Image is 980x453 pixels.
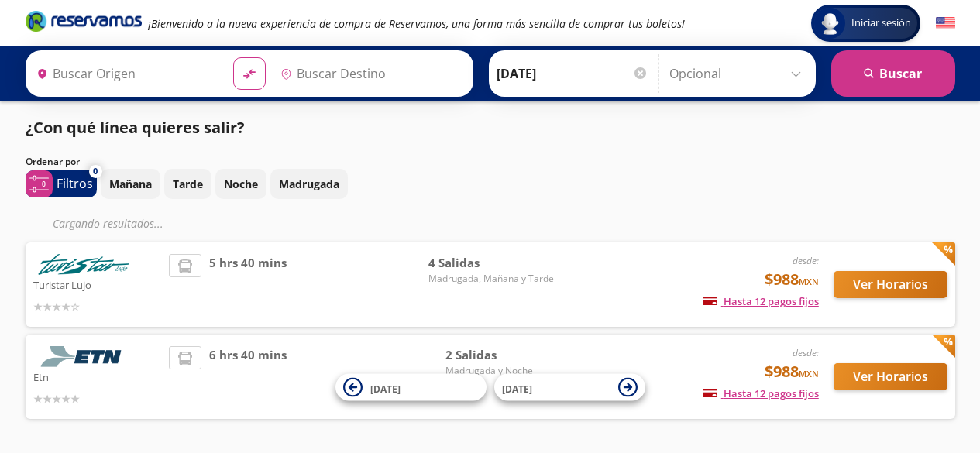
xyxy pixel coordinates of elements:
span: Hasta 12 pagos fijos [703,294,819,308]
button: Ver Horarios [834,271,947,298]
button: 0Filtros [26,170,97,197]
p: Tarde [173,176,203,192]
em: desde: [793,254,819,267]
button: Tarde [164,169,211,199]
span: Madrugada y Noche [445,364,554,378]
span: Madrugada, Mañana y Tarde [428,272,554,286]
a: Brand Logo [26,9,142,37]
span: [DATE] [502,382,532,395]
p: Noche [224,176,258,192]
button: [DATE] [494,374,645,401]
button: Noche [215,169,266,199]
p: Ordenar por [26,155,80,169]
em: ¡Bienvenido a la nueva experiencia de compra de Reservamos, una forma más sencilla de comprar tus... [148,16,685,31]
i: Brand Logo [26,9,142,33]
em: desde: [793,346,819,359]
span: 2 Salidas [445,346,554,364]
span: 4 Salidas [428,254,554,272]
small: MXN [799,276,819,287]
img: Turistar Lujo [33,254,134,275]
p: Etn [33,367,162,386]
em: Cargando resultados ... [53,216,163,231]
span: $988 [765,268,819,291]
input: Elegir Fecha [497,54,648,93]
input: Opcional [669,54,808,93]
input: Buscar Destino [274,54,465,93]
p: Turistar Lujo [33,275,162,293]
p: Madrugada [279,176,339,192]
small: MXN [799,368,819,379]
span: $988 [765,360,819,383]
button: Mañana [101,169,160,199]
img: Etn [33,346,134,367]
p: Mañana [109,176,152,192]
span: Hasta 12 pagos fijos [703,386,819,400]
button: Buscar [831,50,955,97]
button: Ver Horarios [834,363,947,390]
button: [DATE] [335,374,487,401]
p: ¿Con qué línea quieres salir? [26,116,245,139]
span: 0 [93,165,98,178]
p: Filtros [57,174,93,193]
button: Madrugada [270,169,348,199]
input: Buscar Origen [30,54,221,93]
span: [DATE] [370,382,401,395]
span: Iniciar sesión [845,15,917,31]
span: 6 hrs 40 mins [209,346,287,407]
button: English [936,14,955,33]
span: 5 hrs 40 mins [209,254,287,315]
